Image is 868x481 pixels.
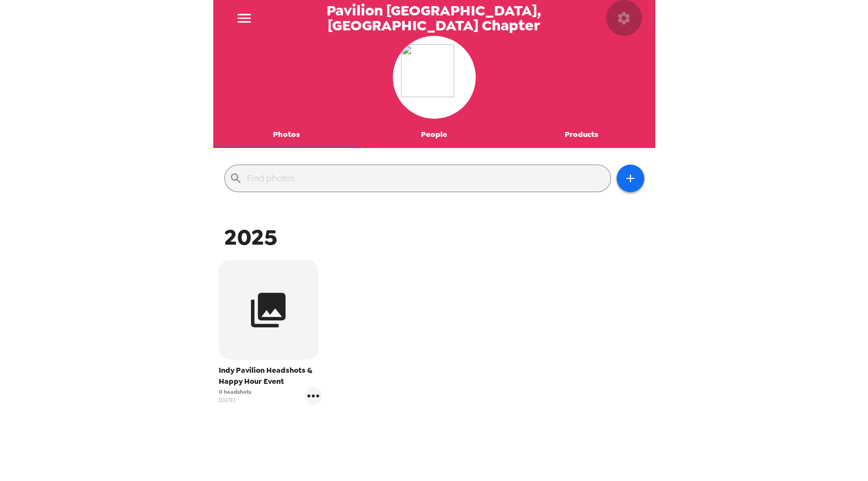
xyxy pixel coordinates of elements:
span: Indy Pavilion Headshots & Happy Hour Event [219,365,323,387]
span: [DATE] [219,396,251,404]
span: 2025 [224,223,277,252]
button: gallery menu [304,387,322,405]
button: Photos [213,121,361,148]
button: People [360,121,508,148]
button: Products [508,121,655,148]
span: Pavilion [GEOGRAPHIC_DATA], [GEOGRAPHIC_DATA] Chapter [262,3,606,33]
span: 0 headshots [219,388,251,396]
input: Find photos [247,170,606,187]
img: org logo [401,44,467,110]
